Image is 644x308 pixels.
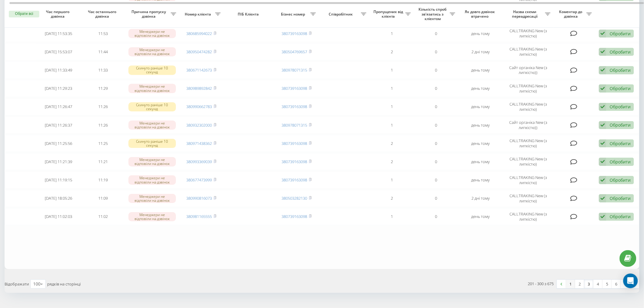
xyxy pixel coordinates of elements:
[36,61,81,79] td: [DATE] 11:33:49
[369,80,414,97] td: 1
[623,274,638,288] div: Open Intercom Messenger
[36,135,81,152] td: [DATE] 11:25:56
[458,208,503,225] td: день тому
[128,84,176,93] div: Менеджери не відповіли на дзвінок
[282,86,307,91] a: 380739163098
[458,98,503,115] td: день тому
[282,122,307,128] a: 380978071315
[458,25,503,42] td: день тому
[187,141,212,146] a: 380971438362
[278,12,310,17] span: Бізнес номер
[503,171,554,188] td: CALLTRAKING New (з липкістю)
[36,43,81,60] td: [DATE] 15:53:07
[33,281,40,287] div: 100
[128,9,170,19] span: Причина пропуску дзвінка
[36,190,81,207] td: [DATE] 18:05:26
[182,12,215,17] span: Номер клієнта
[566,280,575,288] a: 1
[282,159,307,164] a: 380739163098
[187,49,212,54] a: 380950474282
[282,214,307,219] a: 380739163098
[369,43,414,60] td: 2
[229,12,269,17] span: ПІБ Клієнта
[81,25,125,42] td: 11:53
[414,80,458,97] td: 0
[369,25,414,42] td: 1
[610,141,631,146] div: Обробити
[458,171,503,188] td: день тому
[417,7,450,21] span: Кількість спроб зв'язатись з клієнтом
[414,153,458,170] td: 0
[282,67,307,73] a: 380978071315
[128,102,176,111] div: Скинуто раніше 10 секунд
[5,281,29,287] span: Відображати
[414,61,458,79] td: 0
[458,135,503,152] td: день тому
[282,104,307,109] a: 380739163098
[593,280,603,288] a: 4
[282,31,307,36] a: 380739163098
[81,80,125,97] td: 11:29
[187,31,212,36] a: 380685994022
[282,195,307,201] a: 380503282130
[610,67,631,73] div: Обробити
[610,104,631,110] div: Обробити
[36,117,81,134] td: [DATE] 11:26:37
[414,208,458,225] td: 0
[369,190,414,207] td: 2
[81,135,125,152] td: 11:25
[414,43,458,60] td: 0
[81,61,125,79] td: 11:33
[322,12,361,17] span: Співробітник
[503,208,554,225] td: CALLTRAKING New (з липкістю)
[610,159,631,165] div: Обробити
[610,86,631,91] div: Обробити
[458,43,503,60] td: 2 дні тому
[128,29,176,38] div: Менеджери не відповіли на дзвінок
[128,121,176,130] div: Менеджери не відповіли на дзвінок
[81,171,125,188] td: 11:19
[187,104,212,109] a: 380990662783
[603,280,612,288] a: 5
[187,122,212,128] a: 380932302000
[414,190,458,207] td: 0
[187,159,212,164] a: 380993369039
[369,153,414,170] td: 2
[9,11,39,17] button: Обрати всі
[503,98,554,115] td: CALLTRAKING New (з липкістю)
[36,208,81,225] td: [DATE] 11:02:03
[414,135,458,152] td: 0
[369,61,414,79] td: 1
[369,208,414,225] td: 1
[503,80,554,97] td: CALLTRAKING New (з липкістю)
[612,280,621,288] a: 6
[584,280,593,288] a: 3
[41,9,76,19] span: Час першого дзвінка
[128,212,176,221] div: Менеджери не відповіли на дзвінок
[610,122,631,128] div: Обробити
[621,280,630,288] a: 7
[458,117,503,134] td: день тому
[187,86,212,91] a: 380989892842
[36,98,81,115] td: [DATE] 11:26:47
[557,9,586,19] span: Коментар до дзвінка
[282,141,307,146] a: 380739163098
[81,153,125,170] td: 11:21
[81,208,125,225] td: 11:02
[503,25,554,42] td: CALLTRAKING New (з липкістю)
[575,280,584,288] a: 2
[81,98,125,115] td: 11:26
[503,43,554,60] td: CALLTRAKING New (з липкістю)
[128,65,176,75] div: Скинуто раніше 10 секунд
[187,67,212,73] a: 380671142673
[369,171,414,188] td: 1
[458,190,503,207] td: 2 дні тому
[464,9,498,19] span: Як довго дзвінок втрачено
[128,157,176,166] div: Менеджери не відповіли на дзвінок
[503,135,554,152] td: CALLTRAKING New (з липкістю)
[414,171,458,188] td: 0
[86,9,120,19] span: Час останнього дзвінка
[187,177,212,183] a: 380677473999
[81,117,125,134] td: 11:26
[373,9,405,19] span: Пропущених від клієнта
